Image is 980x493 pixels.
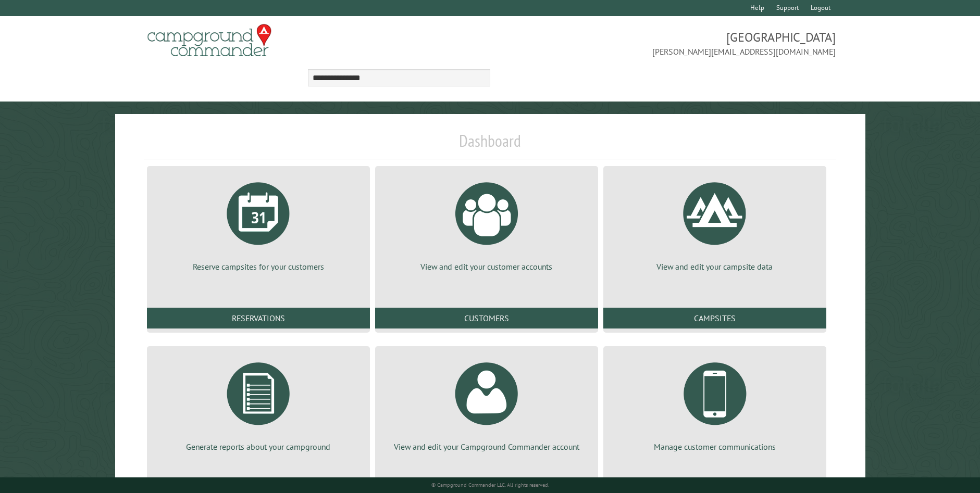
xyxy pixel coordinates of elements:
a: View and edit your campsite data [616,174,814,272]
a: Manage customer communications [616,355,814,452]
p: View and edit your customer accounts [388,261,586,272]
p: View and edit your campsite data [616,261,814,272]
a: View and edit your customer accounts [388,174,586,272]
a: Reserve campsites for your customers [159,174,357,272]
a: Reservations [147,308,370,328]
p: Manage customer communications [616,441,814,452]
h1: Dashboard [144,131,836,159]
a: View and edit your Campground Commander account [388,355,586,452]
a: Customers [375,308,598,328]
a: Generate reports about your campground [159,355,357,452]
img: Campground Commander [144,20,275,61]
p: View and edit your Campground Commander account [388,441,586,452]
small: © Campground Commander LLC. All rights reserved. [431,482,549,488]
p: Reserve campsites for your customers [159,261,357,272]
span: [GEOGRAPHIC_DATA] [PERSON_NAME][EMAIL_ADDRESS][DOMAIN_NAME] [490,29,836,58]
a: Campsites [603,308,826,328]
p: Generate reports about your campground [159,441,357,452]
